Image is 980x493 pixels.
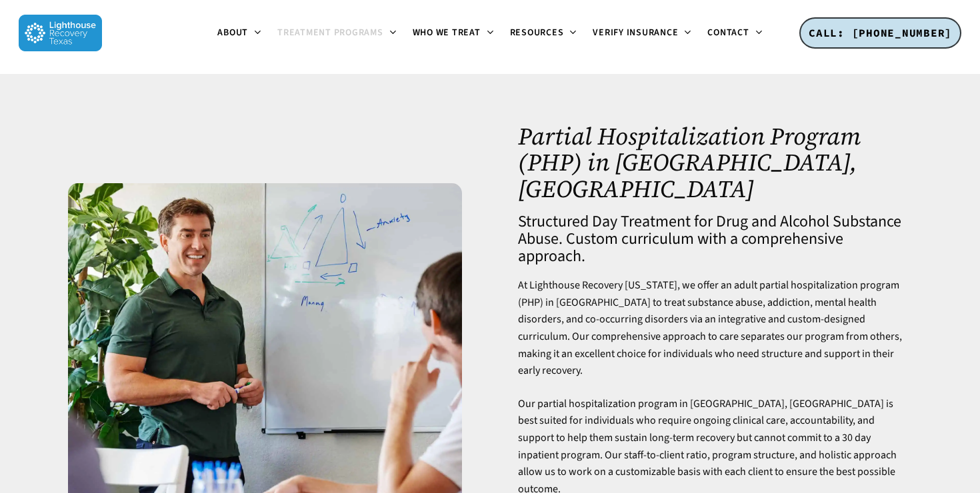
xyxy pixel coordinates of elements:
img: Lighthouse Recovery Texas [19,15,102,51]
span: Contact [707,26,749,39]
h1: Partial Hospitalization Program (PHP) in [GEOGRAPHIC_DATA], [GEOGRAPHIC_DATA] [518,123,911,203]
span: Who We Treat [413,26,481,39]
span: Resources [510,26,564,39]
span: About [217,26,248,39]
a: CALL: [PHONE_NUMBER] [799,17,961,49]
a: Resources [502,28,585,39]
a: Verify Insurance [585,28,699,39]
span: CALL: [PHONE_NUMBER] [809,26,952,39]
a: Treatment Programs [269,28,405,39]
a: Who We Treat [405,28,502,39]
a: About [209,28,269,39]
a: Contact [699,28,770,39]
span: Verify Insurance [593,26,678,39]
h4: Structured Day Treatment for Drug and Alcohol Substance Abuse. Custom curriculum with a comprehen... [518,213,911,265]
span: Treatment Programs [277,26,383,39]
p: At Lighthouse Recovery [US_STATE], we offer an adult partial hospitalization program (PHP) in [GE... [518,277,911,396]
